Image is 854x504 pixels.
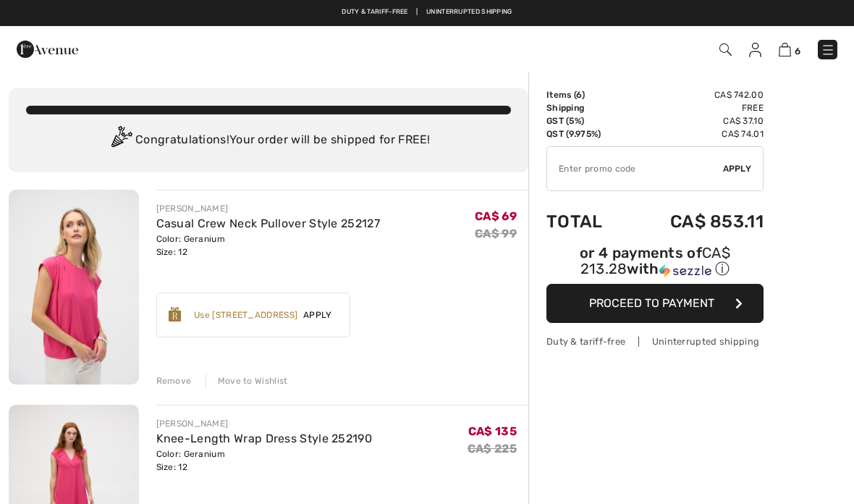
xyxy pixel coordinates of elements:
img: 1ère Avenue [17,35,78,64]
a: Knee-Length Wrap Dress Style 252190 [156,432,373,445]
div: Color: Geranium Size: 12 [156,448,373,474]
div: [PERSON_NAME] [156,202,380,215]
img: Congratulation2.svg [106,126,135,155]
span: CA$ 69 [475,209,517,223]
div: or 4 payments of with [546,246,764,279]
td: CA$ 853.11 [628,197,764,246]
s: CA$ 99 [475,227,517,240]
td: CA$ 742.00 [628,88,764,101]
span: Apply [297,308,338,322]
td: Total [546,197,628,246]
td: Items ( ) [546,88,628,101]
img: Menu [821,43,835,57]
div: Remove [156,374,192,387]
a: 1ère Avenue [17,41,78,55]
div: Use [STREET_ADDRESS] [194,308,297,322]
td: Free [628,101,764,114]
a: Casual Crew Neck Pullover Style 252127 [156,217,380,230]
img: Shopping Bag [779,43,791,56]
div: Move to Wishlist [206,374,288,387]
div: or 4 payments ofCA$ 213.28withSezzle Click to learn more about Sezzle [546,246,764,284]
div: [PERSON_NAME] [156,417,373,430]
img: Casual Crew Neck Pullover Style 252127 [9,190,139,385]
td: GST (5%) [546,114,628,127]
span: CA$ 135 [468,424,517,438]
span: Apply [723,162,752,175]
td: Shipping [546,101,628,114]
a: 6 [779,41,800,58]
img: My Info [749,43,761,57]
s: CA$ 225 [468,442,517,455]
td: QST (9.975%) [546,127,628,140]
input: Promo code [547,147,723,190]
img: Search [719,43,732,56]
div: Color: Geranium Size: 12 [156,232,380,259]
span: 6 [795,46,800,56]
span: Proceed to Payment [589,296,714,310]
div: Duty & tariff-free | Uninterrupted shipping [546,335,764,348]
td: CA$ 74.01 [628,127,764,140]
span: CA$ 213.28 [580,244,730,277]
td: CA$ 37.10 [628,114,764,127]
div: Congratulations! Your order will be shipped for FREE! [26,126,511,155]
span: 6 [576,90,582,100]
button: Proceed to Payment [546,284,764,323]
img: Sezzle [659,264,711,277]
img: Reward-Logo.svg [169,307,182,322]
